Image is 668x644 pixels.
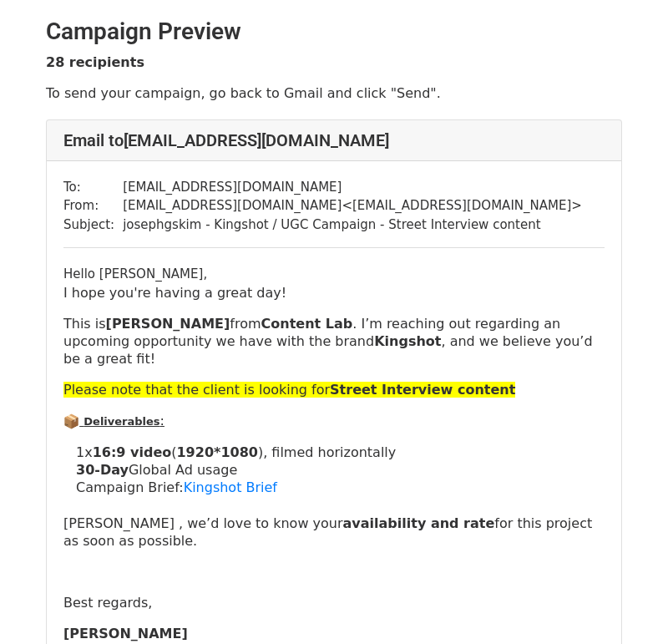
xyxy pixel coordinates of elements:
strong: Kingshot [374,333,441,349]
b: Street Interview content [330,382,515,398]
u: : [63,413,164,428]
strong: availability and rate [343,515,495,531]
strong: 28 recipients [46,54,144,70]
strong: Content Lab [261,316,353,332]
td: Subject: [63,216,123,235]
b: 30-Day [76,462,129,478]
td: To: [63,178,123,197]
a: Kingshot Brief [184,479,277,495]
b: Deliverables [83,415,159,428]
td: [EMAIL_ADDRESS][DOMAIN_NAME] [123,178,582,197]
td: josephgskim - Kingshot / UGC Campaign - Street Interview content [123,216,582,235]
p: I hope you're having a great day! [63,284,605,302]
strong: [PERSON_NAME] [63,626,188,641]
span: Please note that the client is looking for [63,382,515,398]
b: 1920*1080 [176,444,257,460]
h2: Campaign Preview [46,18,622,46]
img: 📦 [63,413,79,429]
h4: Email to [EMAIL_ADDRESS][DOMAIN_NAME] [63,130,605,150]
td: From: [63,196,123,216]
p: Campaign Brief: [76,479,605,496]
p: Global Ad usage [76,461,605,479]
p: This is from . I’m reaching out regarding an upcoming opportunity we have with the brand , and we... [63,315,605,368]
p: To send your campaign, go back to Gmail and click "Send". [46,84,622,102]
td: [EMAIL_ADDRESS][DOMAIN_NAME] < [EMAIL_ADDRESS][DOMAIN_NAME] > [123,196,582,216]
p: [PERSON_NAME] , we’d love to know your for this project as soon as possible. [63,515,605,550]
p: Best regards, [63,594,605,611]
p: 1x ( ), filmed horizontally [76,444,605,461]
strong: [PERSON_NAME] [106,316,230,332]
div: Hello [PERSON_NAME], [63,265,605,642]
b: 16:9 video [93,444,172,460]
